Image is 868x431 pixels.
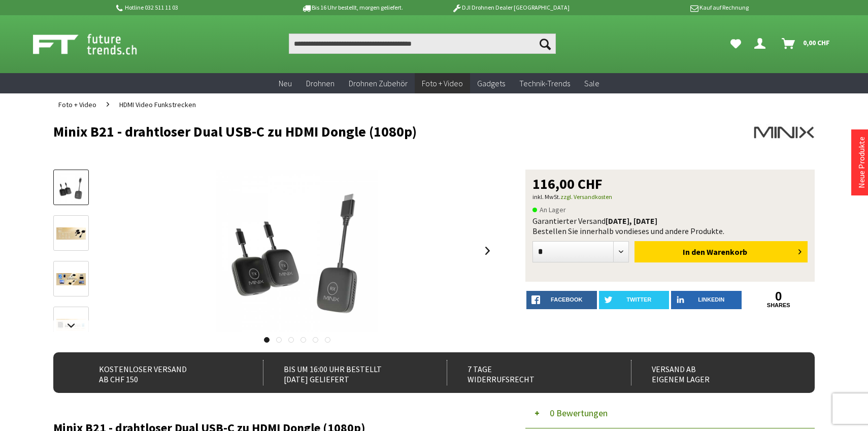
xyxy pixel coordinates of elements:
a: Meine Favoriten [725,34,746,54]
a: Sale [577,73,607,94]
span: Technik-Trends [519,78,570,88]
span: Drohnen Zubehör [349,78,408,88]
p: inkl. MwSt. [532,191,808,203]
span: Foto + Video [58,100,96,109]
span: 116,00 CHF [532,177,603,191]
a: twitter [599,291,670,309]
div: 7 Tage Widerrufsrecht [447,360,609,385]
div: Garantierter Versand Bestellen Sie innerhalb von dieses und andere Produkte. [532,216,808,236]
a: Foto + Video [53,93,102,116]
a: facebook [526,291,597,309]
a: zzgl. Versandkosten [560,193,612,201]
button: 0 Bewertungen [525,398,815,428]
span: Warenkorb [707,247,747,257]
a: Drohnen [299,73,342,94]
h1: Minix B21 - drahtloser Dual USB-C zu HDMI Dongle (1080p) [53,124,662,139]
span: HDMI Video Funkstrecken [119,100,196,109]
a: Gadgets [470,73,512,94]
span: Gadgets [477,78,505,88]
p: Kauf auf Rechnung [590,2,748,14]
button: Suchen [535,34,556,54]
a: HDMI Video Funkstrecken [114,93,201,116]
a: LinkedIn [671,291,742,309]
span: Foto + Video [422,78,463,88]
a: Dein Konto [750,34,774,54]
a: 0 [744,291,814,302]
img: Minix B21 - drahtloser Dual USB-C zu HDMI Dongle (1080p) [216,170,378,332]
span: Sale [584,78,599,88]
span: Neu [279,78,292,88]
div: Versand ab eigenem Lager [631,360,793,385]
a: Drohnen Zubehör [342,73,415,94]
span: LinkedIn [698,296,724,303]
span: In den [683,247,705,257]
p: DJI Drohnen Dealer [GEOGRAPHIC_DATA] [431,2,590,14]
span: An Lager [532,204,566,216]
p: Hotline 032 511 11 03 [114,2,273,14]
span: 0,00 CHF [803,35,830,51]
img: Vorschau: Minix B21 - drahtloser Dual USB-C zu HDMI Dongle (1080p) [56,173,86,203]
a: Warenkorb [778,34,835,54]
a: Foto + Video [415,73,470,94]
img: Shop Futuretrends - zur Startseite wechseln [33,31,159,57]
button: In den Warenkorb [635,241,808,262]
a: shares [744,302,814,309]
a: Neu [272,73,299,94]
b: [DATE], [DATE] [606,216,657,226]
span: facebook [551,296,582,303]
div: Bis um 16:00 Uhr bestellt [DATE] geliefert [263,360,425,385]
a: Technik-Trends [512,73,577,94]
span: twitter [626,296,651,303]
span: Drohnen [306,78,335,88]
div: Kostenloser Versand ab CHF 150 [79,360,241,385]
p: Bis 16 Uhr bestellt, morgen geliefert. [273,2,431,14]
img: Minix [754,124,815,141]
a: Neue Produkte [856,137,866,188]
input: Produkt, Marke, Kategorie, EAN, Artikelnummer… [289,34,556,54]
